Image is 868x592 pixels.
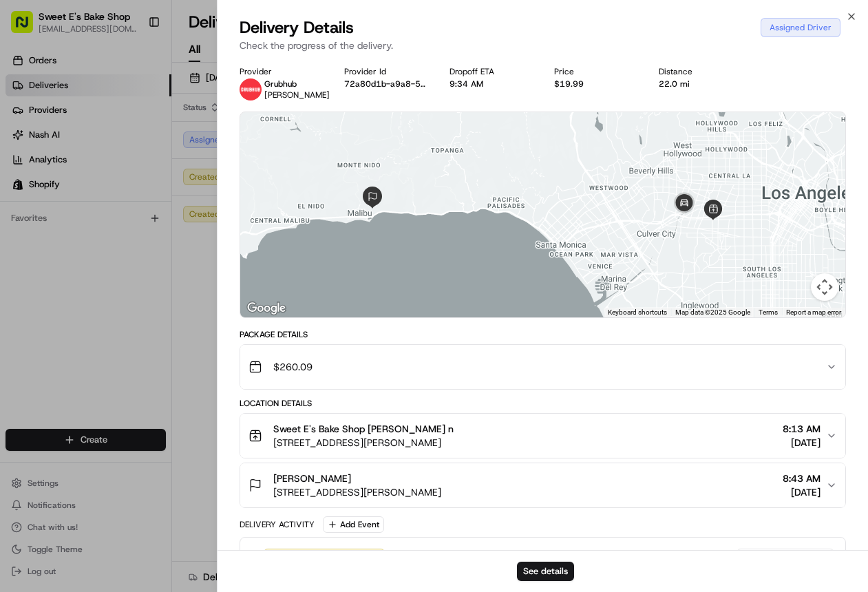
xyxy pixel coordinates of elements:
[783,436,821,450] span: [DATE]
[14,179,88,190] div: Past conversations
[240,78,262,101] img: 5e692f75ce7d37001a5d71f1
[240,329,846,340] div: Package Details
[449,78,532,89] div: 9:34 AM
[28,251,39,262] img: 1736555255976-a54dd68f-1ca7-489b-9aae-adbdc363a1c4
[554,78,637,89] div: $19.99
[29,131,54,156] img: 1727276513143-84d647e1-66c0-4f92-a045-3c9f9f5dfd92
[344,78,427,89] button: 72a80d1b-a9a8-5d5a-aa81-f0383fa9aa06
[14,55,251,77] p: Welcome 👋
[240,463,845,507] button: [PERSON_NAME][STREET_ADDRESS][PERSON_NAME]8:43 AM[DATE]
[14,14,41,41] img: Nash
[14,309,25,320] div: 📗
[449,66,532,77] div: Dropoff ETA
[273,360,313,374] span: $260.09
[783,422,821,436] span: 8:13 AM
[273,485,441,499] span: [STREET_ADDRESS][PERSON_NAME]
[659,66,741,77] div: Distance
[554,66,637,77] div: Price
[323,516,384,533] button: Add Event
[264,89,330,101] span: [PERSON_NAME]
[137,341,167,352] span: Pylon
[240,17,354,39] span: Delivery Details
[240,519,315,530] div: Delivery Activity
[116,309,127,320] div: 💻
[28,308,105,321] span: Knowledge Base
[36,89,227,103] input: Clear
[608,308,667,317] button: Keyboard shortcuts
[240,398,846,409] div: Location Details
[62,145,189,156] div: We're available if you need us!
[193,213,221,224] span: [DATE]
[185,213,190,224] span: •
[759,308,778,316] a: Terms
[62,131,226,145] div: Start new chat
[273,472,351,485] span: [PERSON_NAME]
[783,485,821,499] span: [DATE]
[659,78,741,89] div: 22.0 mi
[240,345,845,389] button: $260.09
[114,251,119,262] span: •
[786,308,841,316] a: Report a map error
[28,214,39,225] img: 1736555255976-a54dd68f-1ca7-489b-9aae-adbdc363a1c4
[783,472,821,485] span: 8:43 AM
[273,436,454,450] span: [STREET_ADDRESS][PERSON_NAME]
[240,66,322,77] div: Provider
[122,251,150,262] span: [DATE]
[344,66,427,77] div: Provider Id
[8,302,111,327] a: 📗Knowledge Base
[213,176,251,193] button: See all
[811,273,838,301] button: Map camera controls
[97,341,167,352] a: Powered byPylon
[43,251,112,262] span: [PERSON_NAME]
[14,237,36,260] img: Liam S.
[244,299,289,317] a: Open this area in Google Maps (opens a new window)
[675,308,750,316] span: Map data ©2025 Google
[240,39,846,52] p: Check the progress of the delivery.
[244,299,289,317] img: Google
[130,308,221,321] span: API Documentation
[14,131,39,156] img: 1736555255976-a54dd68f-1ca7-489b-9aae-adbdc363a1c4
[264,78,297,89] span: Grubhub
[273,422,454,436] span: Sweet E's Bake Shop [PERSON_NAME] n
[14,200,36,222] img: Joana Marie Avellanoza
[111,302,226,327] a: 💻API Documentation
[234,136,251,152] button: Start new chat
[43,213,182,224] span: [PERSON_NAME] [PERSON_NAME]
[240,414,845,458] button: Sweet E's Bake Shop [PERSON_NAME] n[STREET_ADDRESS][PERSON_NAME]8:13 AM[DATE]
[517,562,574,581] button: See details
